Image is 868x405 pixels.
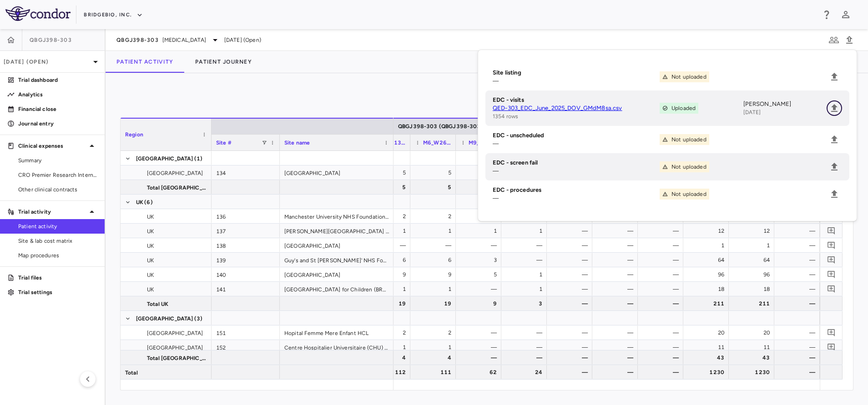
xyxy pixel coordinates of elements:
div: 19 [419,296,451,311]
div: 1 [419,282,451,296]
div: — [782,224,815,238]
div: 43 [691,350,724,365]
div: — [601,253,633,267]
div: 12 [691,224,724,238]
span: [GEOGRAPHIC_DATA] [147,340,203,355]
div: — [646,253,679,267]
span: — [493,78,499,84]
button: Add comment [825,210,838,222]
span: (1) [194,151,202,166]
span: Map procedures [18,251,97,260]
div: 211 [691,296,724,311]
div: 43 [737,350,770,365]
span: Site name [284,140,310,146]
span: QBGJ398-303 [30,36,72,44]
div: — [646,296,679,311]
span: [MEDICAL_DATA] [162,36,206,44]
button: Add comment [825,225,838,237]
span: Summary [18,156,97,165]
p: Trial activity [18,208,86,216]
div: — [782,238,815,253]
div: Centre Hospitalier Universitaire (CHU) de [GEOGRAPHIC_DATA] - [GEOGRAPHIC_DATA] [280,340,394,354]
span: [DATE] [743,109,761,115]
div: 20 [691,325,724,340]
div: 5 [464,180,497,195]
div: — [782,253,815,267]
div: 9 [419,267,451,282]
div: [GEOGRAPHIC_DATA] for Children (BRHC) [280,282,394,296]
h6: Site listing [493,69,660,77]
div: Hopital Femme Mere Enfant HCL [280,325,394,340]
svg: Add comment [827,270,836,279]
div: 1 [510,267,542,282]
button: Patient Journey [184,51,263,73]
span: [GEOGRAPHIC_DATA] [147,166,203,180]
div: — [555,350,588,365]
div: 5 [419,165,451,180]
div: 1 [510,224,542,238]
div: 1 [510,282,542,296]
div: — [782,365,815,380]
span: (3) [194,311,202,326]
span: Total [GEOGRAPHIC_DATA] [147,351,206,365]
div: — [782,325,815,340]
div: 139 [212,253,280,267]
div: Manchester University NHS Foundation Trust [280,209,394,223]
div: — [646,350,679,365]
div: 20 [737,325,770,340]
span: M6_W26_D182 (M6_W26_D182) [423,140,451,146]
div: 152 [212,340,280,354]
span: UK [147,239,154,253]
p: Analytics [18,90,97,99]
div: — [646,238,679,253]
div: — [601,238,633,253]
span: — [493,140,499,147]
span: Other clinical contracts [18,185,97,194]
div: — [510,238,542,253]
div: [GEOGRAPHIC_DATA] [280,165,394,180]
div: — [601,365,633,380]
div: — [601,340,633,355]
span: UK [147,282,154,297]
div: — [555,365,588,380]
div: 1 [464,224,497,238]
div: — [601,282,633,296]
img: logo-full-SnFGN8VE.png [5,6,71,21]
button: BridgeBio, Inc. [84,8,143,22]
button: Add comment [825,283,838,295]
p: [DATE] (Open) [4,58,90,66]
div: — [464,325,497,340]
button: Patient Activity [106,51,184,73]
div: — [601,224,633,238]
div: — [555,267,588,282]
span: [GEOGRAPHIC_DATA] [147,326,203,340]
h6: EDC - visits [493,96,660,104]
span: Not uploaded [671,190,707,198]
div: [GEOGRAPHIC_DATA] [280,267,394,281]
div: 1 [419,340,451,355]
span: Total UK [147,297,168,311]
span: 1354 rows [493,113,518,120]
svg: Add comment [827,255,836,264]
div: — [646,282,679,296]
div: 11 [691,340,724,355]
div: 24 [510,365,542,380]
svg: Add comment [827,226,836,235]
div: 4 [419,350,451,365]
div: — [555,325,588,340]
span: Site & lab cost matrix [18,237,97,245]
span: Upload [827,69,842,85]
div: — [601,267,633,282]
span: Uploaded [671,104,696,112]
span: Upload [827,186,842,202]
span: CRO Premier Research International LLC [18,171,97,179]
div: 5 [464,165,497,180]
div: 138 [212,238,280,252]
div: — [555,253,588,267]
div: 62 [464,365,497,380]
div: 96 [691,267,724,282]
div: — [510,253,542,267]
div: 2 [419,325,451,340]
h6: EDC - unscheduled [493,131,660,140]
p: Trial settings [18,288,97,296]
